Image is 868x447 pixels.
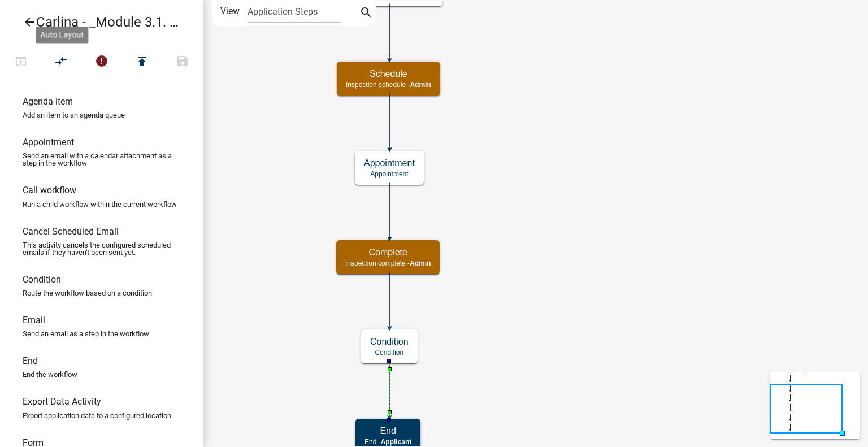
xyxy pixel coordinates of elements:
p: Inspection schedule - [346,81,431,89]
button: search [357,5,375,23]
i: save [176,54,189,70]
div: Auto Layout [36,27,88,43]
i: compare_arrows [55,54,68,70]
button: Publish [121,50,162,74]
p: End the workflow [23,371,77,378]
h6: Condition [23,274,61,285]
i: arrow_back [23,15,36,31]
h6: Call workflow [23,185,76,196]
h6: Export Data Activity [23,396,101,407]
p: Send an email as a step in the workflow [23,330,149,337]
p: This activity cancels the configured scheduled emails if they haven't been sent yet. [23,241,181,256]
p: Export application data to a configured location [23,412,171,419]
h6: Cancel Scheduled Email [23,226,119,237]
button: 1 problems in this workflow [81,50,122,74]
button: Auto Layout [41,50,81,74]
i: open_in_browser [14,54,28,70]
p: Add an item to an agenda queue [23,111,125,119]
a: Carlina - _Module 3.1. Condition Looping [9,9,185,35]
h6: Agenda item [23,96,73,107]
p: Appointment [364,170,415,178]
p: Route the workflow based on a condition [23,289,152,297]
p: Condition [370,349,409,357]
p: Send an email with a calendar attachment as a step in the workflow [23,152,181,167]
p: Inspection complete - [345,259,431,267]
h6: Email [23,315,45,326]
span: Admin [410,259,431,267]
h5: Appointment [364,158,415,168]
h5: End [364,426,411,436]
h6: End [23,355,38,366]
h5: Schedule [346,68,431,79]
i: publish [135,54,149,70]
span: Admin [410,81,431,89]
div: Workflow actions [1,50,203,77]
h5: Condition [370,336,409,347]
p: End - [364,438,411,446]
p: Run a child workflow within the current workflow [23,201,177,208]
span: Applicant [381,438,412,446]
i: search [359,6,373,21]
button: Save [162,50,203,74]
i: error [95,54,108,70]
button: Test Workflow [1,50,41,74]
h6: Appointment [23,137,74,147]
h5: Complete [345,247,431,258]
